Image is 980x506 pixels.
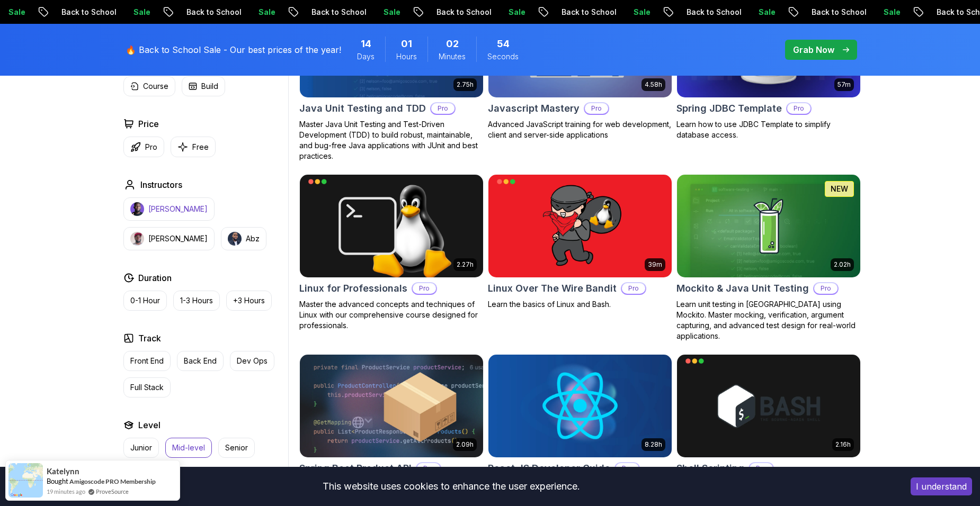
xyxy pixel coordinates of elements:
[357,51,375,62] span: Days
[645,440,662,449] p: 8.28h
[299,354,484,500] a: Spring Boot Product API card2.09hSpring Boot Product APIProBuild a fully functional Product API f...
[138,419,161,431] h2: Level
[299,461,412,476] h2: Spring Boot Product API
[793,43,834,56] p: Grab Now
[201,81,218,92] p: Build
[140,178,182,191] h2: Instructors
[831,184,848,194] p: NEW
[138,118,159,130] h2: Price
[795,7,867,17] p: Back to School
[299,299,484,331] p: Master the advanced concepts and techniques of Linux with our comprehensive course designed for p...
[300,175,483,277] img: Linux for Professionals card
[96,487,129,496] a: ProveSource
[446,37,459,51] span: 2 Minutes
[742,7,776,17] p: Sale
[117,7,151,17] p: Sale
[488,119,672,140] p: Advanced JavaScript training for web development, client and server-side applications
[182,76,225,96] button: Build
[676,354,861,500] a: Shell Scripting card2.16hShell ScriptingProLearn how to automate tasks and scripts with shell scr...
[676,299,861,341] p: Learn unit testing in [GEOGRAPHIC_DATA] using Mockito. Master mocking, verification, argument cap...
[299,119,484,161] p: Master Java Unit Testing and Test-Driven Development (TDD) to build robust, maintainable, and bug...
[676,101,782,116] h2: Spring JDBC Template
[670,7,742,17] p: Back to School
[130,382,164,393] p: Full Stack
[835,440,851,449] p: 2.16h
[184,356,217,366] p: Back End
[221,227,266,250] button: instructor imgAbz
[457,80,474,89] p: 2.75h
[676,119,861,140] p: Learn how to use JDBC Template to simplify database access.
[47,487,85,496] span: 19 minutes ago
[130,232,144,246] img: instructor img
[431,103,455,114] p: Pro
[165,438,212,458] button: Mid-level
[677,355,860,457] img: Shell Scripting card
[130,442,152,453] p: Junior
[218,438,255,458] button: Senior
[367,7,401,17] p: Sale
[488,101,580,116] h2: Javascript Mastery
[173,291,220,311] button: 1-3 Hours
[138,332,161,345] h2: Track
[488,175,672,277] img: Linux Over The Wire Bandit card
[242,7,276,17] p: Sale
[487,51,519,62] span: Seconds
[677,175,860,277] img: Mockito & Java Unit Testing card
[413,283,436,294] p: Pro
[225,442,248,453] p: Senior
[396,51,417,62] span: Hours
[8,463,43,498] img: provesource social proof notification image
[143,81,168,92] p: Course
[488,281,617,296] h2: Linux Over The Wire Bandit
[616,463,639,474] p: Pro
[123,438,159,458] button: Junior
[401,37,412,51] span: 1 Hours
[492,7,526,17] p: Sale
[750,463,773,474] p: Pro
[123,76,175,96] button: Course
[488,355,672,457] img: React JS Developer Guide card
[911,477,972,495] button: Accept cookies
[123,197,215,221] button: instructor img[PERSON_NAME]
[148,233,208,244] p: [PERSON_NAME]
[148,204,208,214] p: [PERSON_NAME]
[814,283,838,294] p: Pro
[545,7,617,17] p: Back to School
[145,142,157,152] p: Pro
[172,442,205,453] p: Mid-level
[170,7,242,17] p: Back to School
[361,37,371,51] span: 14 Days
[123,377,171,397] button: Full Stack
[8,475,895,498] div: This website uses cookies to enhance the user experience.
[488,461,610,476] h2: React JS Developer Guide
[130,356,164,366] p: Front End
[617,7,651,17] p: Sale
[123,227,215,250] button: instructor img[PERSON_NAME]
[299,281,407,296] h2: Linux for Professionals
[233,295,265,306] p: +3 Hours
[787,103,810,114] p: Pro
[246,233,260,244] p: Abz
[177,351,224,371] button: Back End
[834,260,851,269] p: 2.02h
[676,461,744,476] h2: Shell Scripting
[648,260,662,269] p: 39m
[123,137,164,157] button: Pro
[645,80,662,89] p: 4.58h
[300,355,483,457] img: Spring Boot Product API card
[230,351,274,371] button: Dev Ops
[439,51,466,62] span: Minutes
[171,137,216,157] button: Free
[622,283,645,294] p: Pro
[299,174,484,331] a: Linux for Professionals card2.27hLinux for ProfessionalsProMaster the advanced concepts and techn...
[488,354,672,500] a: React JS Developer Guide card8.28hReact JS Developer GuideProLearn ReactJS from the ground up and...
[180,295,213,306] p: 1-3 Hours
[69,477,156,485] a: Amigoscode PRO Membership
[417,463,440,474] p: Pro
[123,351,171,371] button: Front End
[138,272,172,284] h2: Duration
[488,299,672,310] p: Learn the basics of Linux and Bash.
[192,142,209,152] p: Free
[420,7,492,17] p: Back to School
[585,103,608,114] p: Pro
